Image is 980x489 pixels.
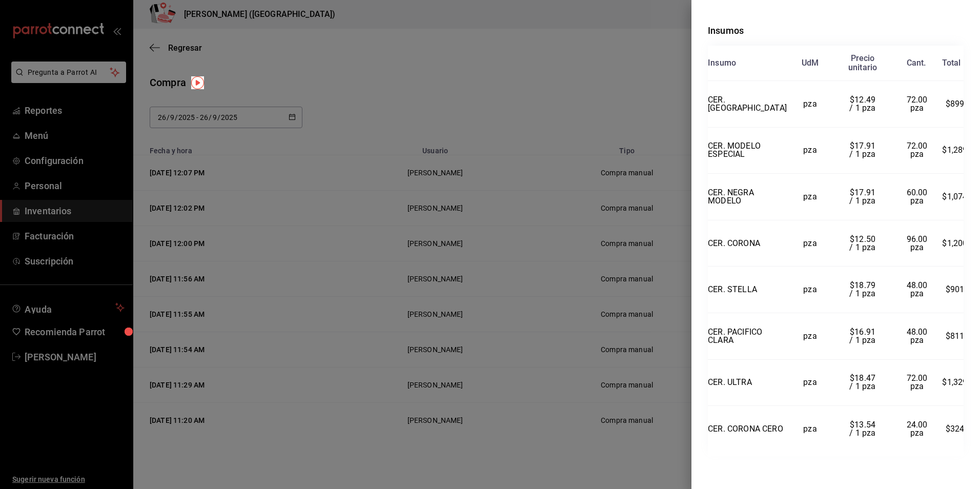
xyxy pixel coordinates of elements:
div: UdM [802,58,819,68]
span: 60.00 pza [907,188,930,206]
td: CER. CORONA CERO [708,406,787,452]
span: 72.00 pza [907,141,930,159]
span: $18.47 / 1 pza [849,373,877,391]
span: $899.28 [946,99,976,109]
td: CER. [GEOGRAPHIC_DATA] [708,81,787,128]
span: $901.92 [946,284,976,294]
td: pza [787,127,833,174]
td: CER. ULTRA [708,359,787,406]
span: $1,074.60 [942,192,979,201]
div: Total [942,58,961,68]
td: CER. STELLA [708,267,787,313]
div: Insumo [708,58,736,68]
span: $12.49 / 1 pza [849,95,877,113]
td: CER. PACIFICO CLARA [708,313,787,359]
span: 24.00 pza [907,420,930,438]
div: Insumos [708,24,964,37]
td: pza [787,174,833,220]
span: $16.91 / 1 pza [849,327,877,345]
span: 96.00 pza [907,234,930,252]
span: $1,289.52 [942,145,979,155]
span: 72.00 pza [907,95,930,113]
div: Precio unitario [848,54,877,72]
div: Cant. [907,58,926,68]
span: $811.68 [946,331,976,341]
span: 48.00 pza [907,327,930,345]
img: Tooltip marker [191,76,204,89]
span: $13.54 / 1 pza [849,420,877,438]
td: CER. MODELO ESPECIAL [708,127,787,174]
td: pza [787,359,833,406]
span: $17.91 / 1 pza [849,141,877,159]
span: $324.96 [946,424,976,434]
td: pza [787,313,833,359]
span: $18.79 / 1 pza [849,280,877,298]
span: $17.91 / 1 pza [849,188,877,206]
td: CER. CORONA [708,220,787,267]
td: CER. NEGRA MODELO [708,174,787,220]
span: $1,200.00 [942,238,979,248]
span: $12.50 / 1 pza [849,234,877,252]
td: pza [787,406,833,452]
span: $1,329.84 [942,377,979,387]
span: 72.00 pza [907,373,930,391]
td: pza [787,267,833,313]
td: pza [787,81,833,128]
span: 48.00 pza [907,280,930,298]
td: pza [787,220,833,267]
